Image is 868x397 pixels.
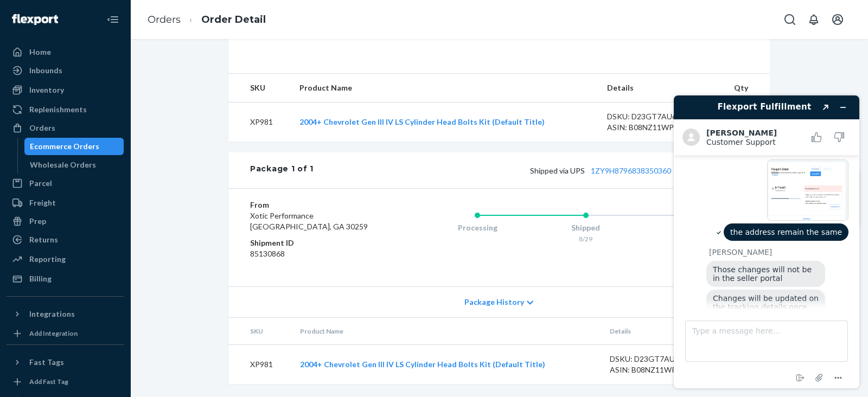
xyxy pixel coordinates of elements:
div: Add Fast Tag [29,377,68,386]
a: 1ZY9H8796838350360 [591,166,671,175]
button: Fast Tags [7,354,124,371]
a: Parcel [7,175,124,192]
button: Open notifications [803,9,825,30]
div: Shipped [532,222,640,233]
div: 1 SKU 1 Unit [314,163,748,177]
div: Reporting [29,254,66,265]
a: Replenishments [7,101,124,118]
span: Shipped via UPS [530,166,690,175]
img: Flexport logo [12,14,58,25]
a: Billing [7,270,124,287]
iframe: Find more information here [665,87,868,397]
a: Orders [148,14,181,25]
div: Inventory [29,85,64,95]
a: Add Fast Tag [7,375,124,388]
a: 2004+ Chevrolet Gen III IV LS Cylinder Head Bolts Kit (Default Title) [300,360,545,369]
div: Package 1 of 1 [250,163,314,177]
div: Inbounds [29,65,62,76]
a: Order Detail [201,14,266,25]
button: Close Navigation [102,9,124,30]
a: Ecommerce Orders [24,138,124,155]
td: XP981 [228,345,291,385]
a: Returns [7,231,124,248]
div: Orders [29,123,55,133]
span: Xotic Performance [GEOGRAPHIC_DATA], GA 30259 [250,211,368,231]
button: Open account menu [827,9,848,30]
dt: Shipment ID [250,238,380,248]
div: Home [29,47,51,57]
div: Freight [29,197,56,208]
a: Inventory [7,81,124,99]
dd: 85130868 [250,248,380,259]
button: Open Search Box [779,9,801,30]
a: 2004+ Chevrolet Gen III IV LS Cylinder Head Bolts Kit (Default Title) [299,117,545,126]
div: ASIN: B08NZ11WPY [610,364,712,375]
a: Home [7,43,124,61]
div: Wholesale Orders [30,159,96,170]
div: Add Integration [29,329,78,338]
a: Orders [7,119,124,137]
a: Reporting [7,251,124,268]
div: Prep [29,216,46,227]
div: ASIN: B08NZ11WPY [607,122,709,133]
div: Returns [29,234,58,245]
th: Qty [718,74,770,103]
div: DSKU: D23GT7AU6P5 [610,354,712,364]
th: SKU [228,318,291,345]
ol: breadcrumbs [139,4,275,36]
div: Integrations [29,309,75,319]
div: Ecommerce Orders [30,141,99,152]
div: 8/29 [532,234,640,244]
a: Freight [7,194,124,212]
div: DSKU: D23GT7AU6P5 [607,111,709,122]
div: Replenishments [29,104,87,115]
a: Wholesale Orders [24,156,124,174]
div: Parcel [29,178,52,189]
th: Product Name [291,318,602,345]
div: Billing [29,273,52,284]
td: XP981 [228,102,291,142]
span: Package History [464,297,524,308]
div: Delivered [640,222,748,233]
div: Fast Tags [29,357,64,368]
th: Details [601,318,720,345]
a: Prep [7,213,124,230]
a: Inbounds [7,62,124,79]
th: SKU [228,74,291,103]
div: Processing [423,222,532,233]
th: Details [598,74,718,103]
a: Add Integration [7,327,124,340]
dt: From [250,200,380,210]
span: Chat [24,8,46,17]
button: Integrations [7,305,124,323]
th: Product Name [291,74,598,103]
